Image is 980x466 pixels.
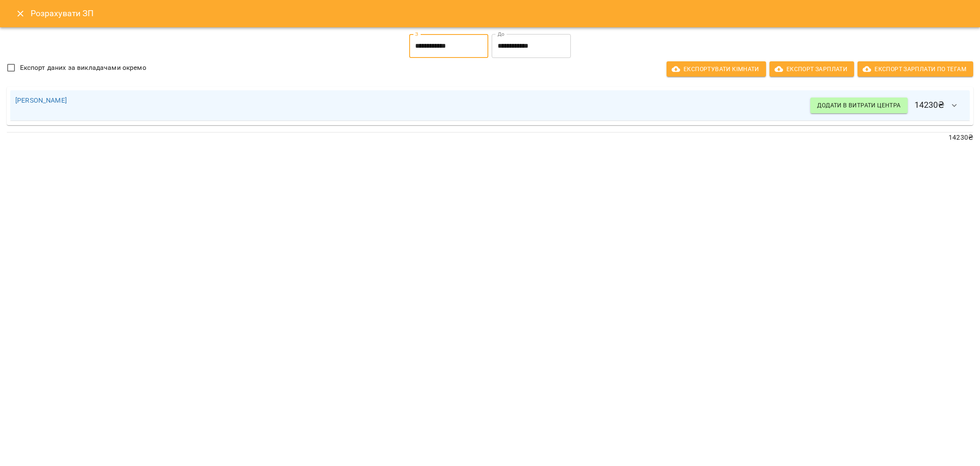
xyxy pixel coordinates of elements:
[10,3,31,24] button: Close
[810,98,907,113] button: Додати в витрати центра
[769,61,854,77] button: Експорт Зарплати
[7,132,973,143] p: 14230 ₴
[673,64,759,74] span: Експортувати кімнати
[31,7,970,20] h6: Розрахувати ЗП
[864,64,966,74] span: Експорт Зарплати по тегам
[667,61,766,77] button: Експортувати кімнати
[776,64,847,74] span: Експорт Зарплати
[857,61,973,77] button: Експорт Зарплати по тегам
[817,100,900,110] span: Додати в витрати центра
[15,96,67,104] a: [PERSON_NAME]
[20,63,146,73] span: Експорт даних за викладачами окремо
[810,95,965,116] h6: 14230 ₴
